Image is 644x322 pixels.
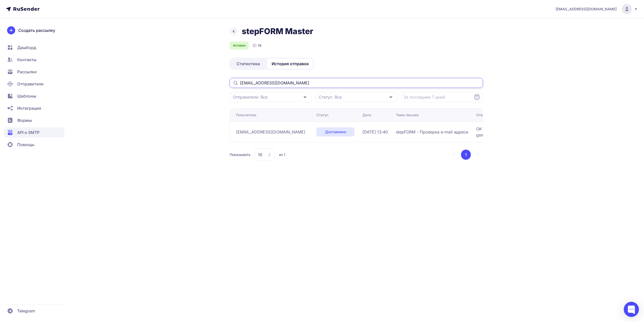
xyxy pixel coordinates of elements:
span: Дашборд [17,44,36,51]
div: ID [253,42,261,49]
span: Интеграции [17,105,41,111]
input: Datepicker input [401,92,483,102]
span: [EMAIL_ADDRESS][DOMAIN_NAME] [236,129,305,135]
span: 19 [258,43,261,48]
span: Доставлено [325,129,346,134]
span: Создать рассылку [18,27,55,33]
div: Статус [316,112,329,118]
span: stepFORM - Проверка e-mail адреса [396,129,468,135]
span: OK 1757068863 38308e7fff4ca-337f50bb5e9si20290071fa.286 - gsmtp [476,126,603,138]
span: из 1 [279,152,285,157]
input: Поиск [230,78,483,88]
span: 10 [258,152,262,158]
span: Активен [233,43,246,48]
span: Отправители: Все [233,94,268,100]
span: API и SMTP [17,129,39,135]
span: Рассылки [17,69,37,75]
span: Показывать [230,152,251,157]
h1: stepFORM Master [242,26,313,36]
span: Статистика [237,61,260,67]
div: Дата [363,112,371,118]
a: Telegram [4,306,64,316]
a: Статистика [231,59,266,69]
div: Получатель [236,112,256,118]
span: [EMAIL_ADDRESS][DOMAIN_NAME] [556,7,617,12]
div: Тема письма [396,112,419,118]
span: [DATE] 13:40 [363,129,388,135]
span: Формы [17,117,32,123]
span: Шаблоны [17,93,36,99]
span: Помощь [17,142,34,148]
span: История отправок [272,61,309,67]
button: 1 [461,150,471,160]
span: Статус: Все [319,94,342,100]
span: Telegram [17,308,35,314]
a: История отправок [267,59,313,69]
span: Контакты [17,57,36,63]
div: Ответ SMTP [476,112,498,118]
span: Отправители [17,81,44,87]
